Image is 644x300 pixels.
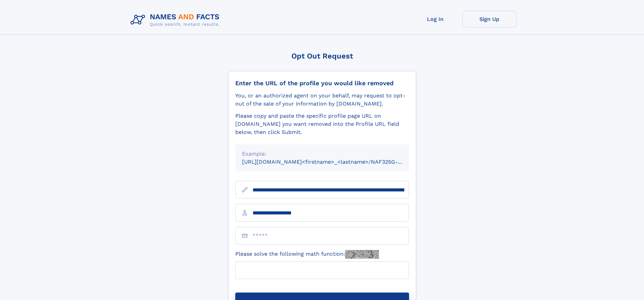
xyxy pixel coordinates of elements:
[128,11,225,29] img: Logo Names and Facts
[242,159,422,165] small: [URL][DOMAIN_NAME]<firstname>_<lastname>/NAF325G-xxxxxxxx
[462,11,517,27] a: Sign Up
[228,52,416,60] div: Opt Out Request
[242,150,402,158] div: Example:
[235,250,379,259] label: Please solve the following math function:
[235,112,409,136] div: Please copy and paste the specific profile page URL on [DOMAIN_NAME] you want removed into the Pr...
[408,11,462,27] a: Log In
[235,79,409,87] div: Enter the URL of the profile you would like removed
[235,92,409,108] div: You, or an authorized agent on your behalf, may request to opt-out of the sale of your informatio...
